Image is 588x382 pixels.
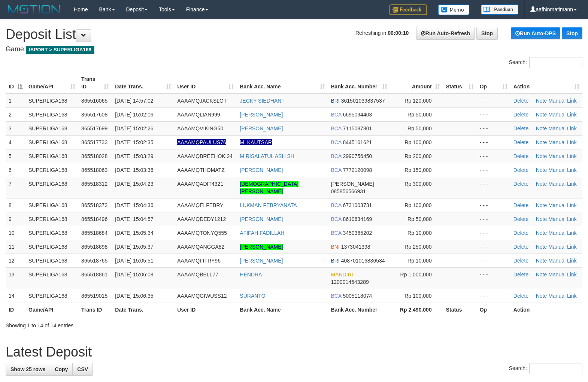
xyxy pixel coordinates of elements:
[548,139,577,145] a: Manual Link
[548,167,577,173] a: Manual Link
[513,258,528,264] a: Delete
[240,112,283,118] a: [PERSON_NAME]
[6,303,25,316] th: ID
[240,181,298,194] a: [DEMOGRAPHIC_DATA][PERSON_NAME]
[477,303,510,316] th: Op
[115,230,153,236] span: [DATE] 15:05:34
[177,112,220,118] span: AAAAMQLIAN999
[548,230,577,236] a: Manual Link
[343,167,372,173] span: Copy 7772120098 to clipboard
[115,125,153,131] span: [DATE] 15:02:26
[513,181,528,187] a: Delete
[407,258,432,264] span: Rp 10,000
[404,244,431,250] span: Rp 250,000
[6,94,25,108] td: 1
[240,167,283,173] a: [PERSON_NAME]
[81,293,107,299] span: 865519015
[81,98,107,104] span: 865516065
[513,112,528,118] a: Delete
[548,216,577,222] a: Manual Link
[390,303,443,316] th: Rp 2.490.000
[331,272,353,278] span: MANDIRI
[177,202,223,208] span: AAAAMQELFEBRY
[240,258,283,264] a: [PERSON_NAME]
[536,98,547,104] a: Note
[240,244,283,250] a: [PERSON_NAME]
[6,198,25,212] td: 8
[416,27,475,40] a: Run Auto-Refresh
[407,216,432,222] span: Rp 50,000
[513,216,528,222] a: Delete
[481,4,518,15] img: panduan.png
[529,363,582,374] input: Search:
[328,72,390,94] th: Bank Acc. Number: activate to sort column ascending
[177,181,223,187] span: AAAAMQADIT4321
[6,254,25,267] td: 12
[177,125,223,131] span: AAAAMQVIKING50
[115,153,153,159] span: [DATE] 15:03:29
[343,230,372,236] span: Copy 3450365202 to clipboard
[25,289,78,303] td: SUPERLIGA168
[513,153,528,159] a: Delete
[240,272,262,278] a: HENDRA
[177,216,226,222] span: AAAAMQDEDY1212
[548,202,577,208] a: Manual Link
[331,279,369,285] span: Copy 1200014543289 to clipboard
[343,293,372,299] span: Copy 5005118074 to clipboard
[331,125,342,131] span: BCA
[240,230,284,236] a: AFIFAH FADILLAH
[404,202,431,208] span: Rp 100,000
[25,212,78,226] td: SUPERLIGA168
[115,272,153,278] span: [DATE] 15:06:08
[548,272,577,278] a: Manual Link
[112,72,174,94] th: Date Trans.: activate to sort column ascending
[81,181,107,187] span: 865518312
[331,244,340,250] span: BNI
[115,202,153,208] span: [DATE] 15:04:36
[388,30,409,36] strong: 00:00:10
[404,153,431,159] span: Rp 200,000
[331,153,342,159] span: BCA
[477,135,510,149] td: - - -
[10,366,45,372] span: Show 25 rows
[438,4,470,15] img: Button%20Memo.svg
[477,107,510,121] td: - - -
[25,226,78,240] td: SUPERLIGA168
[476,27,498,40] a: Stop
[112,303,174,316] th: Date Trans.
[177,244,224,250] span: AAAAMQANGGA82
[331,216,342,222] span: BCA
[477,149,510,163] td: - - -
[331,293,342,299] span: BCA
[331,112,342,118] span: BCA
[536,153,547,159] a: Note
[404,167,431,173] span: Rp 150,000
[343,139,372,145] span: Copy 8445161621 to clipboard
[341,258,385,264] span: Copy 408701016836534 to clipboard
[240,125,283,131] a: [PERSON_NAME]
[562,27,582,39] a: Stop
[25,94,78,108] td: SUPERLIGA168
[6,345,582,360] h1: Latest Deposit
[443,72,477,94] th: Status: activate to sort column ascending
[6,267,25,289] td: 13
[400,272,432,278] span: Rp 1,000,000
[536,202,547,208] a: Note
[548,181,577,187] a: Manual Link
[78,72,112,94] th: Trans ID: activate to sort column ascending
[6,149,25,163] td: 5
[240,139,272,145] a: M. KAUTSAR
[81,112,107,118] span: 865517608
[328,303,390,316] th: Bank Acc. Number
[177,293,227,299] span: AAAAMQGIWUSS12
[237,303,328,316] th: Bank Acc. Name
[548,244,577,250] a: Manual Link
[404,293,431,299] span: Rp 100,000
[6,319,239,329] div: Showing 1 to 14 of 14 entries
[477,72,510,94] th: Op: activate to sort column ascending
[404,181,431,187] span: Rp 300,000
[513,293,528,299] a: Delete
[513,272,528,278] a: Delete
[174,72,237,94] th: User ID: activate to sort column ascending
[25,267,78,289] td: SUPERLIGA168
